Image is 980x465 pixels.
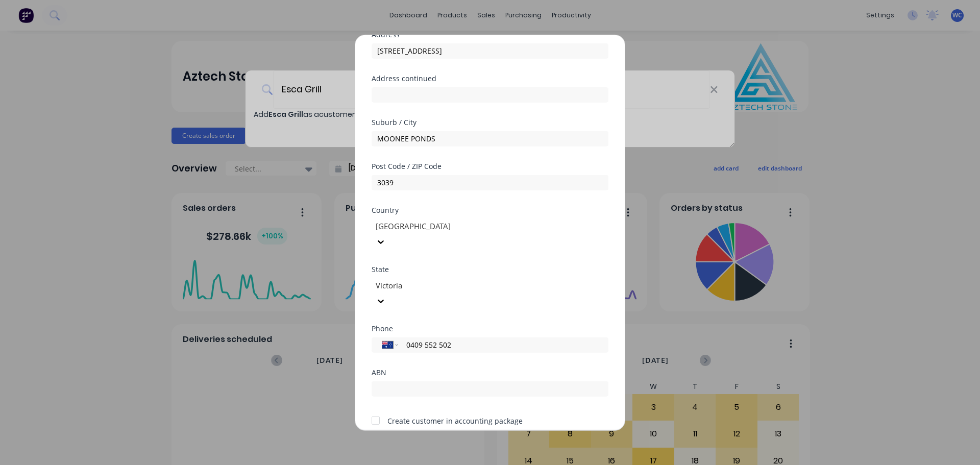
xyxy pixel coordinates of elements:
div: State [372,265,608,273]
div: Address [372,31,608,38]
div: Country [372,206,608,213]
div: Post Code / ZIP Code [372,162,608,169]
div: ABN [372,369,608,376]
div: Address continued [372,75,608,82]
div: Create customer in accounting package [387,415,523,426]
div: Phone [372,325,608,332]
div: Suburb / City [372,118,608,126]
